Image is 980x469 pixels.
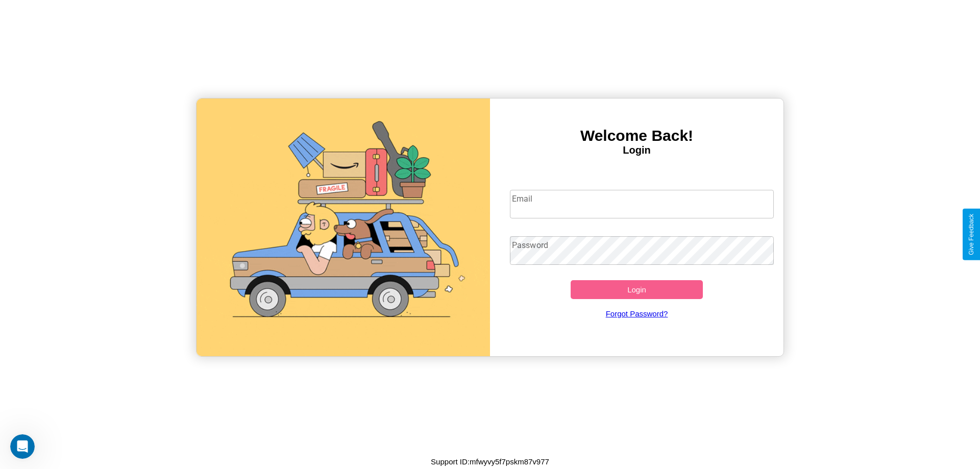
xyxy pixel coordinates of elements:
h3: Welcome Back! [490,127,783,144]
div: Give Feedback [968,214,975,255]
iframe: Intercom live chat [10,434,35,459]
button: Login [571,280,703,299]
img: gif [197,98,490,356]
h4: Login [490,144,783,156]
p: Support ID: mfwyvy5f7pskm87v977 [431,455,549,468]
a: Forgot Password? [505,299,769,328]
